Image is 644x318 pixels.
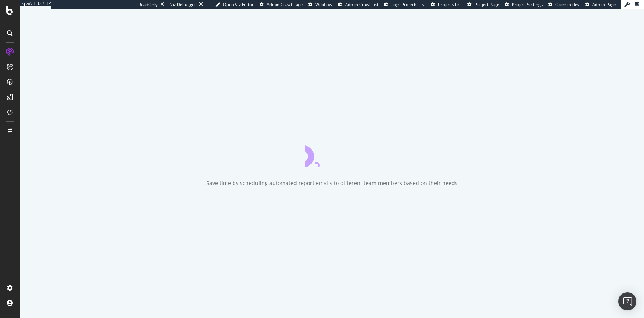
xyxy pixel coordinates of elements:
[467,2,499,8] a: Project Page
[138,2,159,8] div: ReadOnly:
[592,2,616,7] span: Admin Page
[267,2,303,7] span: Admin Crawl Page
[618,292,636,310] div: Open Intercom Messenger
[512,2,543,7] span: Project Settings
[223,2,254,7] span: Open Viz Editor
[438,2,462,7] span: Projects List
[338,2,378,8] a: Admin Crawl List
[475,2,499,7] span: Project Page
[170,2,197,8] div: Viz Debugger:
[505,2,543,8] a: Project Settings
[215,2,254,8] a: Open Viz Editor
[308,2,332,8] a: Webflow
[431,2,462,8] a: Projects List
[206,179,458,187] div: Save time by scheduling automated report emails to different team members based on their needs
[555,2,579,7] span: Open in dev
[548,2,579,8] a: Open in dev
[384,2,425,8] a: Logs Projects List
[305,140,359,167] div: animation
[391,2,425,7] span: Logs Projects List
[315,2,332,7] span: Webflow
[260,2,303,8] a: Admin Crawl Page
[345,2,378,7] span: Admin Crawl List
[585,2,616,8] a: Admin Page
